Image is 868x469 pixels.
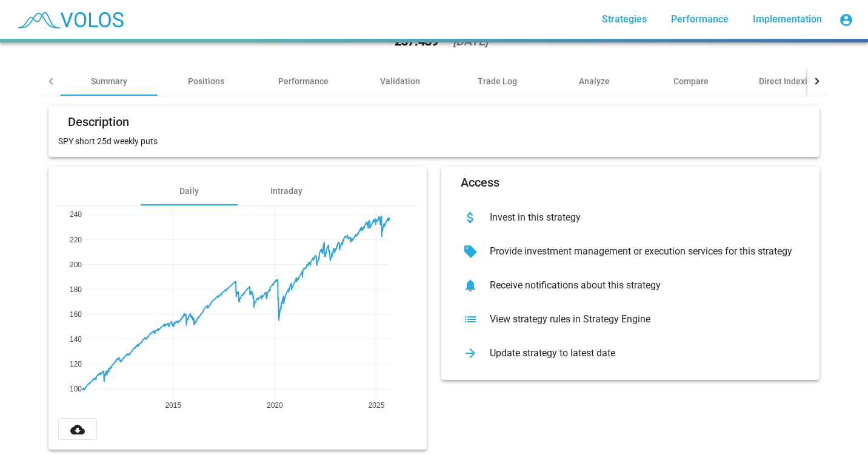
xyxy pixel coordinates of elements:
[839,13,853,27] mat-icon: account_circle
[451,234,810,268] button: Provide investment management or execution services for this strategy
[602,13,647,25] span: Strategies
[579,75,610,87] div: Analyze
[179,185,199,197] div: Daily
[451,302,810,336] button: View strategy rules in Strategy Engine
[480,279,800,291] div: Receive notifications about this strategy
[10,4,130,35] img: blue_transparent.png
[461,310,480,329] mat-icon: list
[480,313,800,325] div: View strategy rules in Strategy Engine
[461,176,499,188] mat-card-title: Access
[91,75,127,87] div: Summary
[480,211,800,224] div: Invest in this strategy
[592,8,656,30] a: Strategies
[58,135,810,147] p: SPY short 25d weekly puts
[188,75,224,87] div: Positions
[673,75,709,87] div: Compare
[461,208,480,227] mat-icon: attach_money
[68,116,129,128] mat-card-title: Description
[453,35,488,47] div: [DATE]
[395,35,438,47] div: 237.439
[480,347,800,359] div: Update strategy to latest date
[661,8,738,30] a: Performance
[743,8,832,30] a: Implementation
[461,344,480,363] mat-icon: arrow_forward
[41,96,827,459] summary: DescriptionSPY short 25d weekly putsDailyIntradayAccessInvest in this strategyProvide investment ...
[480,245,800,258] div: Provide investment management or execution services for this strategy
[759,75,817,87] div: Direct Indexing
[451,268,810,302] button: Receive notifications about this strategy
[70,422,85,437] mat-icon: cloud_download
[380,75,420,87] div: Validation
[461,242,480,261] mat-icon: sell
[753,13,822,25] span: Implementation
[478,75,517,87] div: Trade Log
[461,276,480,295] mat-icon: notifications
[451,336,810,370] button: Update strategy to latest date
[451,201,810,234] button: Invest in this strategy
[671,13,729,25] span: Performance
[270,185,302,197] div: Intraday
[278,75,329,87] div: Performance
